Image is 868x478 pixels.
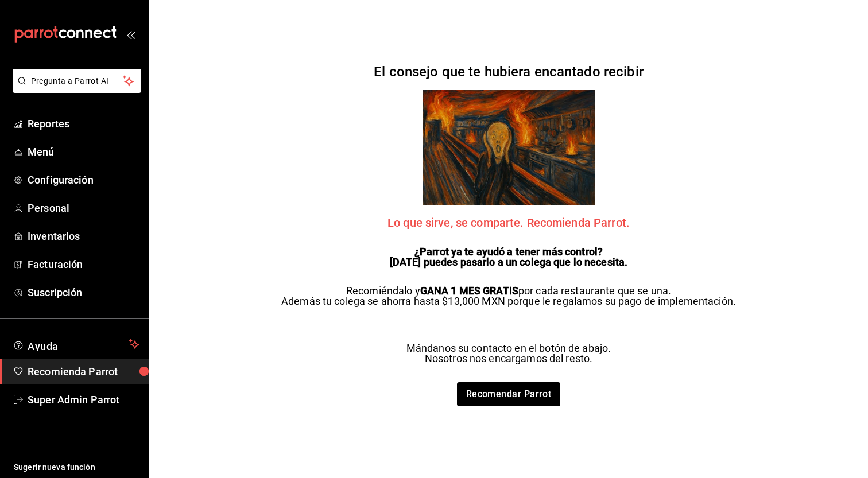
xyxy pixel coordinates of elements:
[414,246,603,258] strong: ¿Parrot ya te ayudó a tener más control?
[387,217,630,228] span: Lo que sirve, se comparte. Recomienda Parrot.
[8,83,141,95] a: Pregunta a Parrot AI
[281,286,736,306] p: Recomiéndalo y por cada restaurante que se una. Además tu colega se ahorra hasta $13,000 MXN porq...
[28,285,139,300] span: Suscripción
[28,228,139,244] span: Inventarios
[126,30,135,39] button: open_drawer_menu
[420,285,518,297] strong: GANA 1 MES GRATIS
[390,256,628,268] strong: [DATE] puedes pasarlo a un colega que lo necesita.
[28,364,139,379] span: Recomienda Parrot
[13,69,141,93] button: Pregunta a Parrot AI
[28,337,125,351] span: Ayuda
[28,392,139,407] span: Super Admin Parrot
[423,90,595,205] img: referrals Parrot
[406,343,611,364] p: Mándanos su contacto en el botón de abajo. Nosotros nos encargamos del resto.
[28,257,139,272] span: Facturación
[31,75,123,87] span: Pregunta a Parrot AI
[28,116,139,131] span: Reportes
[14,461,139,473] span: Sugerir nueva función
[28,144,139,160] span: Menú
[28,172,139,188] span: Configuración
[28,200,139,216] span: Personal
[374,65,644,79] h2: El consejo que te hubiera encantado recibir
[457,382,561,406] a: Recomendar Parrot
